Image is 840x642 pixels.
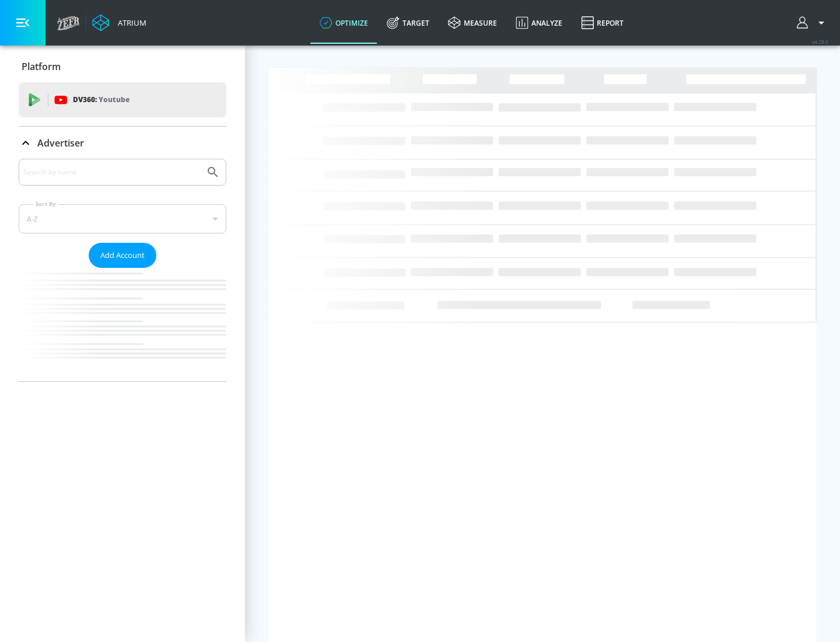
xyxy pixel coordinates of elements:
[19,204,226,233] div: A-Z
[19,268,226,381] nav: list of Advertiser
[113,18,146,28] div: Atrium
[89,243,156,268] button: Add Account
[99,93,129,106] p: Youtube
[73,93,129,106] p: DV360:
[19,127,226,159] div: Advertiser
[37,137,84,149] p: Advertiser
[33,200,58,208] label: Sort By
[22,60,61,73] p: Platform
[506,2,572,44] a: Analyze
[572,2,633,44] a: Report
[100,249,145,262] span: Add Account
[19,82,226,117] div: DV360: Youtube
[310,2,377,44] a: optimize
[19,159,226,381] div: Advertiser
[19,50,226,83] div: Platform
[23,165,200,180] input: Search by name
[812,39,828,45] span: v 4.28.0
[439,2,506,44] a: measure
[92,14,146,32] a: Atrium
[377,2,439,44] a: Target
